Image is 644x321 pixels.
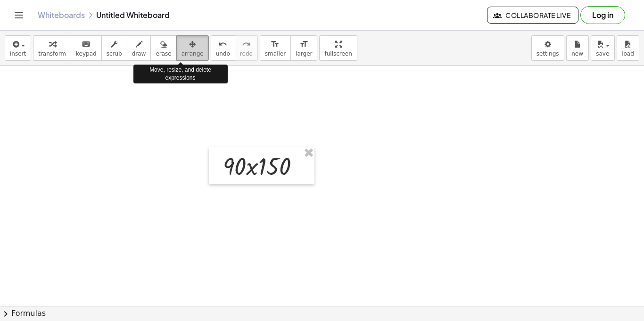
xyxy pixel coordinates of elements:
[82,39,91,50] i: keyboard
[176,35,209,61] button: arrange
[617,35,639,61] button: load
[537,50,559,57] span: settings
[580,6,625,24] button: Log in
[150,35,176,61] button: erase
[591,35,615,61] button: save
[76,50,97,57] span: keypad
[101,35,127,61] button: scrub
[596,50,609,57] span: save
[71,35,102,61] button: keyboardkeypad
[324,50,352,57] span: fullscreen
[531,35,564,61] button: settings
[156,50,171,57] span: erase
[495,11,570,19] span: Collaborate Live
[240,50,253,57] span: redo
[622,50,634,57] span: load
[319,35,357,61] button: fullscreen
[290,35,317,61] button: format_sizelarger
[182,50,204,57] span: arrange
[296,50,312,57] span: larger
[38,10,85,20] a: Whiteboards
[218,39,227,50] i: undo
[260,35,291,61] button: format_sizesmaller
[107,50,122,57] span: scrub
[216,50,230,57] span: undo
[299,39,308,50] i: format_size
[265,50,286,57] span: smaller
[5,35,31,61] button: insert
[10,50,26,57] span: insert
[11,8,26,23] button: Toggle navigation
[235,35,258,61] button: redoredo
[33,35,71,61] button: transform
[132,50,146,57] span: draw
[242,39,251,50] i: redo
[487,7,578,24] button: Collaborate Live
[211,35,235,61] button: undoundo
[127,35,151,61] button: draw
[271,39,280,50] i: format_size
[133,65,228,83] div: Move, resize, and delete expressions
[566,35,589,61] button: new
[571,50,583,57] span: new
[38,50,66,57] span: transform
